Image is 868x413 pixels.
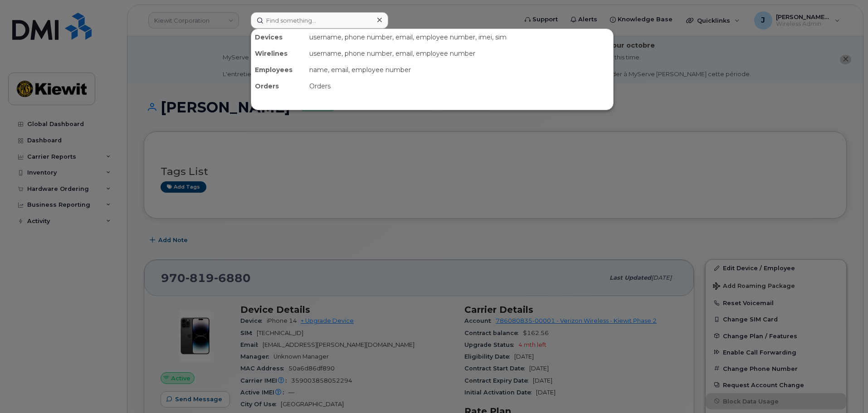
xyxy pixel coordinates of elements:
[251,78,306,94] div: Orders
[306,29,613,45] div: username, phone number, email, employee number, imei, sim
[306,62,613,78] div: name, email, employee number
[306,45,613,62] div: username, phone number, email, employee number
[251,62,306,78] div: Employees
[251,29,306,45] div: Devices
[306,78,613,94] div: Orders
[829,374,861,406] iframe: Messenger Launcher
[251,45,306,62] div: Wirelines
